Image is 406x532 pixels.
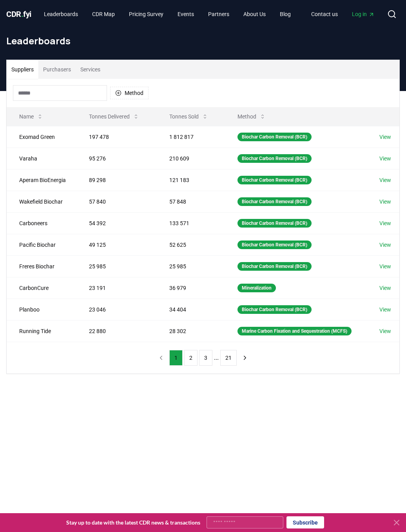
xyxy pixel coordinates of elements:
td: Carboneers [7,212,76,234]
td: Varaha [7,148,76,169]
td: 28 302 [157,320,225,342]
td: 25 985 [76,255,157,277]
a: Blog [274,7,297,21]
div: Biochar Carbon Removal (BCR) [237,305,312,314]
a: View [379,155,391,162]
nav: Main [305,7,381,21]
a: Contact us [305,7,344,21]
td: 57 840 [76,191,157,212]
td: Running Tide [7,320,76,342]
td: Freres Biochar [7,255,76,277]
td: Pacific Biochar [7,234,76,255]
td: 49 125 [76,234,157,255]
a: Leaderboards [38,7,84,21]
a: View [379,219,391,227]
a: View [379,241,391,249]
a: View [379,327,391,335]
td: CarbonCure [7,277,76,299]
button: Tonnes Delivered [83,109,145,124]
td: 34 404 [157,299,225,320]
h1: Leaderboards [6,35,400,47]
li: ... [214,353,219,363]
td: 57 848 [157,191,225,212]
span: Log in [352,10,375,18]
td: 25 985 [157,255,225,277]
a: View [379,198,391,206]
div: Marine Carbon Fixation and Sequestration (MCFS) [237,327,352,335]
div: Biochar Carbon Removal (BCR) [237,154,312,163]
button: Purchasers [38,60,76,79]
button: 1 [169,350,183,366]
td: 89 298 [76,169,157,191]
td: 121 183 [157,169,225,191]
button: Method [231,109,272,124]
button: Name [13,109,49,124]
a: Log in [346,7,381,21]
td: 197 478 [76,126,157,148]
a: View [379,262,391,270]
button: Services [76,60,105,79]
td: 23 191 [76,277,157,299]
td: 52 625 [157,234,225,255]
td: Planboo [7,299,76,320]
button: Tonnes Sold [163,109,214,124]
button: 3 [199,350,212,366]
td: 36 979 [157,277,225,299]
a: Partners [202,7,236,21]
td: Aperam BioEnergia [7,169,76,191]
div: Biochar Carbon Removal (BCR) [237,197,312,206]
div: Biochar Carbon Removal (BCR) [237,176,312,184]
a: CDR Map [86,7,121,21]
div: Biochar Carbon Removal (BCR) [237,240,312,249]
a: CDR.fyi [6,9,31,20]
td: 133 571 [157,212,225,234]
td: 95 276 [76,148,157,169]
a: View [379,284,391,292]
button: 2 [184,350,198,366]
nav: Main [38,7,297,21]
td: 1 812 817 [157,126,225,148]
a: About Us [237,7,272,21]
td: Exomad Green [7,126,76,148]
td: 22 880 [76,320,157,342]
div: Biochar Carbon Removal (BCR) [237,219,312,228]
td: 54 392 [76,212,157,234]
a: Pricing Survey [123,7,170,21]
span: CDR fyi [6,9,31,19]
td: 210 609 [157,148,225,169]
a: View [379,176,391,184]
td: Wakefield Biochar [7,191,76,212]
button: next page [238,350,252,366]
button: 21 [220,350,237,366]
button: Method [110,87,149,99]
div: Mineralization [237,284,276,292]
div: Biochar Carbon Removal (BCR) [237,133,312,141]
a: Events [171,7,200,21]
button: Suppliers [7,60,38,79]
div: Biochar Carbon Removal (BCR) [237,262,312,271]
a: View [379,133,391,141]
td: 23 046 [76,299,157,320]
a: View [379,306,391,313]
span: . [21,9,24,19]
